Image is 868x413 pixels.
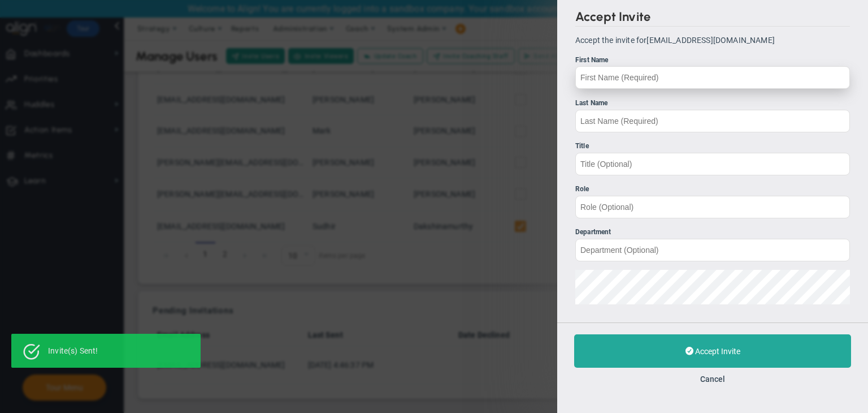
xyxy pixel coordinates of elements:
div: Title [575,141,850,152]
input: Role [575,196,850,218]
button: Cancel [700,375,725,384]
div: Last Name [575,98,850,109]
input: Title [575,153,850,175]
input: Department [575,239,850,261]
div: First Name [575,55,850,66]
h2: Accept Invite [575,9,850,27]
div: Invite(s) Sent! [48,346,98,355]
span: Accept Invite [695,347,740,356]
span: [EMAIL_ADDRESS][DOMAIN_NAME] [646,36,774,45]
div: Role [575,184,850,195]
input: First Name [575,66,850,89]
input: Last Name [575,110,850,132]
button: Accept Invite [574,334,851,368]
div: Department [575,227,850,238]
p: Accept the invite for [575,35,850,46]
